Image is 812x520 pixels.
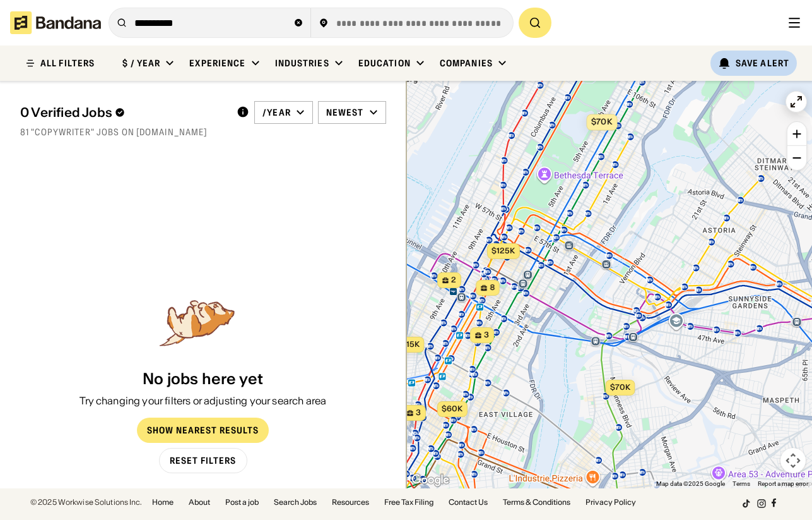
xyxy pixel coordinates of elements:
[585,499,636,506] a: Privacy Policy
[170,456,237,465] div: Reset Filters
[189,499,210,506] a: About
[262,107,291,118] div: /year
[20,145,386,294] div: grid
[225,499,259,506] a: Post a job
[409,472,451,488] a: Open this area in Google Maps (opens a new window)
[758,480,808,487] a: Report a map error
[736,57,789,69] div: Save Alert
[409,472,451,488] img: Google
[20,126,386,138] div: 81 "copywriter" jobs on [DOMAIN_NAME]
[484,330,489,341] span: 3
[274,499,317,506] a: Search Jobs
[147,426,259,435] div: Show Nearest Results
[152,499,174,506] a: Home
[416,408,421,418] span: 3
[384,499,433,506] a: Free Tax Filing
[332,499,369,506] a: Resources
[490,282,495,293] span: 8
[189,57,245,69] div: Experience
[122,57,160,69] div: $ / year
[326,107,364,118] div: Newest
[733,480,750,487] a: Terms (opens in new tab)
[610,382,630,392] span: $70k
[275,57,329,69] div: Industries
[440,57,493,69] div: Companies
[358,57,411,69] div: Education
[503,499,570,506] a: Terms & Conditions
[656,480,725,487] span: Map data ©2025 Google
[143,370,264,389] div: No jobs here yet
[442,404,462,413] span: $60k
[20,105,227,120] div: 0 Verified Jobs
[491,246,515,255] span: $125k
[449,499,488,506] a: Contact Us
[40,59,95,68] div: ALL FILTERS
[79,394,326,408] div: Try changing your filters or adjusting your search area
[451,275,456,286] span: 2
[30,499,142,506] div: © 2025 Workwise Solutions Inc.
[780,448,806,473] button: Map camera controls
[398,339,420,349] span: $115k
[10,11,101,34] img: Bandana logotype
[591,116,613,126] span: $70k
